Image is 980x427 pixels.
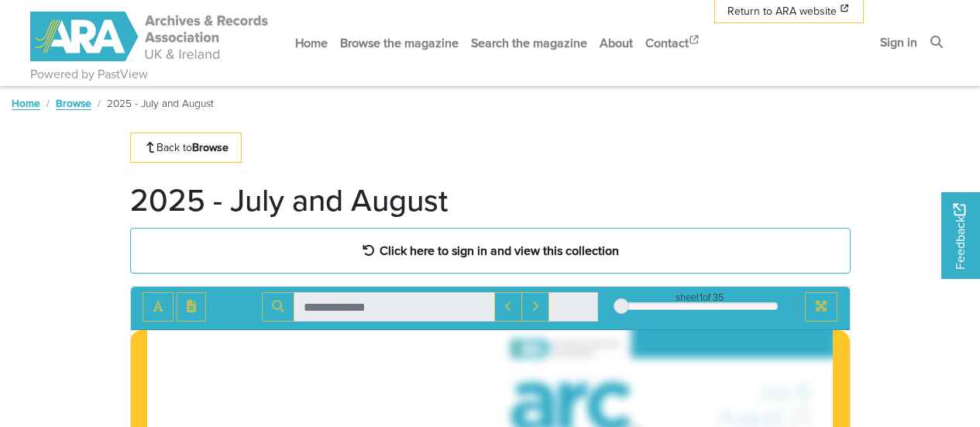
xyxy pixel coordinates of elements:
[262,292,294,322] button: Search
[56,95,91,111] a: Browse
[593,22,639,64] a: About
[700,290,703,305] span: 1
[727,3,837,19] span: Return to ARA website
[951,203,969,269] span: Feedback
[465,22,593,64] a: Search the magazine
[805,292,837,322] button: Full screen mode
[294,292,495,322] input: Search for
[621,290,778,305] div: sheet of 35
[874,22,923,63] a: Sign in
[30,3,270,71] a: ARA - ARC Magazine | Powered by PastView logo
[177,292,206,322] button: Open transcription window
[192,139,229,155] strong: Browse
[130,133,242,163] a: Back toBrowse
[107,95,214,111] span: 2025 - July and August
[380,242,619,259] strong: Click here to sign in and view this collection
[30,12,270,61] img: ARA - ARC Magazine | Powered by PastView
[289,22,334,64] a: Home
[30,65,148,84] a: Powered by PastView
[334,22,465,64] a: Browse the magazine
[130,181,448,219] h1: 2025 - July and August
[143,292,174,322] button: Toggle text selection (Alt+T)
[639,22,707,64] a: Contact
[494,292,522,322] button: Previous Match
[941,192,980,279] a: Would you like to provide feedback?
[130,228,851,274] a: Click here to sign in and view this collection
[12,95,40,111] a: Home
[521,292,549,322] button: Next Match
